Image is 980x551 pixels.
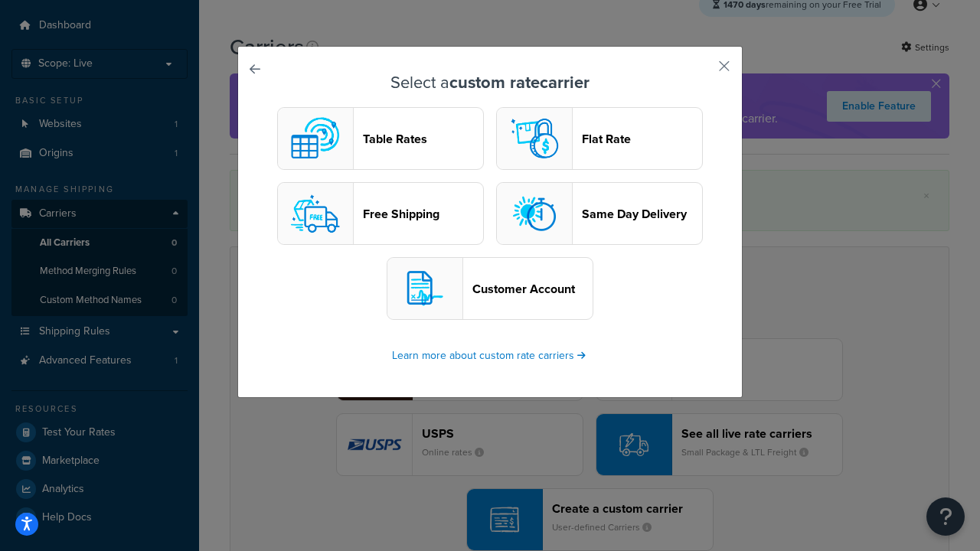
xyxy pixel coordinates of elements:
[504,183,565,244] img: sameday logo
[496,107,703,170] button: flat logoFlat Rate
[387,257,593,320] button: customerAccount logoCustomer Account
[285,108,346,169] img: custom logo
[277,182,484,245] button: free logoFree Shipping
[582,207,702,221] header: Same Day Delivery
[363,207,483,221] header: Free Shipping
[496,182,703,245] button: sameday logoSame Day Delivery
[449,70,590,95] strong: custom rate carrier
[472,282,593,296] header: Customer Account
[363,132,483,146] header: Table Rates
[504,108,565,169] img: flat logo
[276,73,704,92] h3: Select a
[285,183,346,244] img: free logo
[582,132,702,146] header: Flat Rate
[277,107,484,170] button: custom logoTable Rates
[392,347,588,364] a: Learn more about custom rate carriers
[394,258,456,319] img: customerAccount logo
